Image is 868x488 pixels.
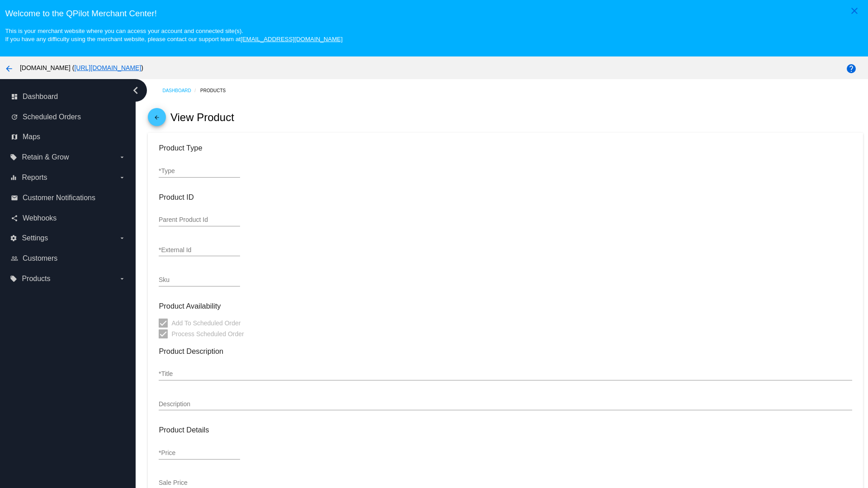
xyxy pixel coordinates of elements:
[11,211,126,225] a: share Webhooks
[11,130,126,144] a: map Maps
[23,133,40,141] span: Maps
[10,174,17,181] i: equalizer
[5,28,342,42] small: This is your merchant website where you can access your account and connected site(s). If you hav...
[200,84,234,98] a: Products
[74,64,141,71] a: [URL][DOMAIN_NAME]
[118,275,126,282] i: arrow_drop_down
[11,194,18,202] i: email
[171,318,241,328] span: Add To Scheduled Order
[10,154,17,161] i: local_offer
[159,168,240,175] input: *Type
[118,154,126,161] i: arrow_drop_down
[159,479,240,487] input: Sale Price
[159,401,852,408] input: Description
[23,214,57,222] span: Webhooks
[22,153,69,161] span: Retain & Grow
[5,9,863,19] h3: Welcome to the QPilot Merchant Center!
[159,347,852,356] h3: Product Description
[846,63,857,74] mat-icon: help
[11,191,126,205] a: email Customer Notifications
[159,216,240,224] input: Parent Product Id
[159,277,240,284] input: Sku
[11,255,18,262] i: people_outline
[118,235,126,242] i: arrow_drop_down
[159,247,240,254] input: *External Id
[23,93,58,101] span: Dashboard
[151,114,162,125] mat-icon: arrow_back
[22,174,47,182] span: Reports
[849,5,860,16] mat-icon: close
[22,234,48,242] span: Settings
[241,36,343,42] a: [EMAIL_ADDRESS][DOMAIN_NAME]
[170,111,234,124] h2: View Product
[23,194,95,202] span: Customer Notifications
[20,64,143,71] span: [DOMAIN_NAME] ( )
[162,84,200,98] a: Dashboard
[22,275,50,283] span: Products
[4,63,14,74] mat-icon: arrow_back
[11,89,126,104] a: dashboard Dashboard
[11,251,126,266] a: people_outline Customers
[10,235,17,242] i: settings
[171,328,244,339] span: Process Scheduled Order
[10,275,17,282] i: local_offer
[23,113,81,121] span: Scheduled Orders
[159,144,852,152] h3: Product Type
[159,193,852,202] h3: Product ID
[159,450,240,457] input: *Price
[118,174,126,181] i: arrow_drop_down
[11,133,18,141] i: map
[159,302,852,310] h3: Product Availability
[11,93,18,100] i: dashboard
[159,426,852,434] h3: Product Details
[159,371,852,378] input: *Title
[23,254,57,263] span: Customers
[11,215,18,222] i: share
[11,113,18,121] i: update
[11,110,126,124] a: update Scheduled Orders
[128,83,143,98] i: chevron_left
